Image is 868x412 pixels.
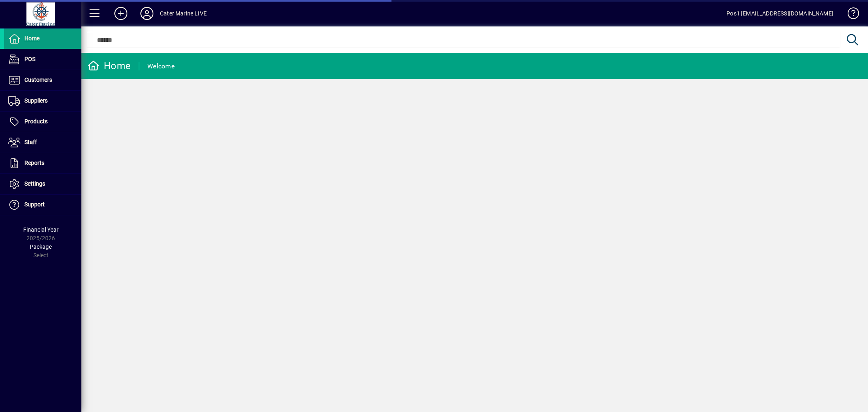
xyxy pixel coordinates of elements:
[24,77,52,83] span: Customers
[4,112,81,132] a: Products
[4,49,81,70] a: POS
[4,153,81,173] a: Reports
[4,70,81,90] a: Customers
[24,180,45,187] span: Settings
[24,35,39,42] span: Home
[24,201,45,208] span: Support
[160,7,207,20] div: Cater Marine LIVE
[726,7,833,20] div: Pos1 [EMAIL_ADDRESS][DOMAIN_NAME]
[24,139,37,145] span: Staff
[4,174,81,194] a: Settings
[4,132,81,153] a: Staff
[23,226,59,233] span: Financial Year
[842,2,858,28] a: Knowledge Base
[134,6,160,21] button: Profile
[24,97,48,104] span: Suppliers
[4,91,81,111] a: Suppliers
[24,160,44,166] span: Reports
[108,6,134,21] button: Add
[147,60,175,73] div: Welcome
[24,118,48,125] span: Products
[24,56,35,62] span: POS
[4,195,81,215] a: Support
[30,243,52,250] span: Package
[87,59,131,72] div: Home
